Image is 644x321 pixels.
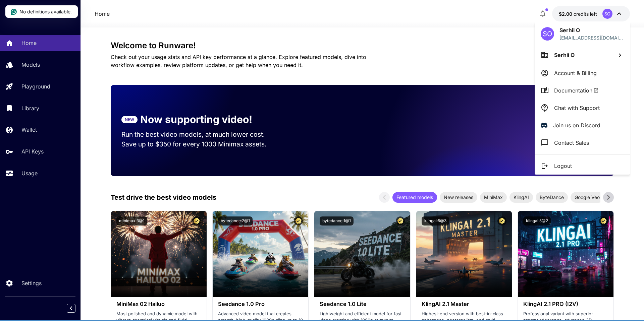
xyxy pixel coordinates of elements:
[541,27,554,41] div: SO
[559,34,624,41] p: [EMAIL_ADDRESS][DOMAIN_NAME]
[554,86,599,94] span: Documentation
[535,46,630,64] button: Serhii O
[554,162,572,170] p: Logout
[559,34,624,41] div: so@doit.software
[554,69,597,77] p: Account & Billing
[554,52,575,58] span: Serhii O
[553,121,600,129] p: Join us on Discord
[554,139,589,147] p: Contact Sales
[554,104,600,112] p: Chat with Support
[559,26,624,34] p: Serhii O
